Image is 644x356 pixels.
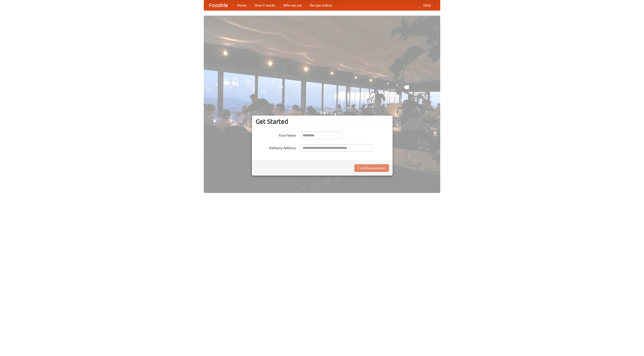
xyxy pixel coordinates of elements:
a: Who we are [279,0,306,10]
label: Delivery Address [256,144,296,150]
label: Your Name [256,132,296,138]
a: How it works [251,0,279,10]
a: FoodMe [204,0,233,10]
h3: Get Started [256,118,389,125]
button: Find Restaurants! [354,164,389,172]
a: Help [419,0,435,10]
a: Home [233,0,251,10]
a: Recipe videos [306,0,336,10]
